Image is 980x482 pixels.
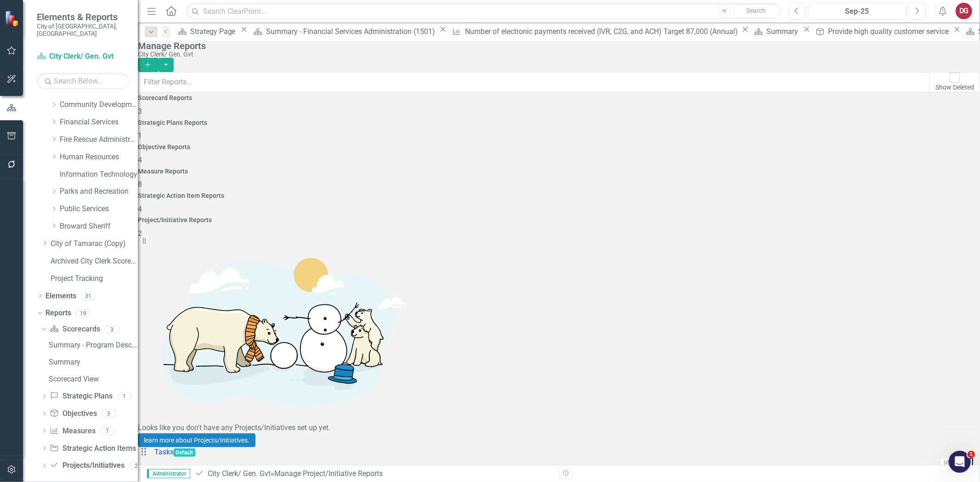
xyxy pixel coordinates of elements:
[117,392,132,400] div: 1
[37,11,129,22] span: Elements & Reports
[968,451,975,458] span: 1
[175,26,238,37] a: Strategy Page
[50,391,112,402] a: Strategic Plans
[465,26,740,37] div: Number of electronic payments received (IVR, C2G, and ACH) Target 87,000 (Annual)
[138,217,980,224] h4: Project/Initiative Reports
[154,448,174,456] a: Tasks
[186,3,782,19] input: Search ClearPoint...
[50,324,100,335] a: Scorecards
[76,309,91,317] div: 19
[808,3,906,19] button: Sep-25
[174,448,196,457] span: Default
[138,41,975,51] div: Manage Reports
[46,372,138,387] a: Scorecard View
[746,7,766,14] span: Search
[935,83,974,92] div: Show Deleted
[138,51,975,58] div: City Clerk/ Gen. Gvt
[45,308,71,319] a: Reports
[138,144,980,151] h4: Objective Reports
[105,325,119,333] div: 3
[129,462,144,470] div: 2
[733,5,779,17] button: Search
[138,239,414,423] img: Getting started
[449,26,740,37] a: Number of electronic payments received (IVR, C2G, and ACH) Target 87,000 (Annual)
[45,291,76,302] a: Elements
[51,274,138,284] a: Project Tracking
[50,460,124,471] a: Projects/Initiatives
[138,423,980,433] div: Looks like you don't have any Projects/Initiatives set up yet.
[147,469,190,478] span: Administrator
[46,338,138,353] a: Summary - Program Description (1300)
[195,469,552,479] div: » Manage Project/Initiative Reports
[102,410,116,418] div: 3
[812,26,951,37] a: Provide high quality customer service
[49,358,138,366] div: Summary
[949,451,971,473] iframe: Intercom live chat
[208,469,271,478] a: City Clerk/ Gen. Gvt
[50,443,136,454] a: Strategic Action Items
[60,117,138,128] a: Financial Services
[60,221,138,232] a: Broward Sheriff
[138,72,930,92] input: Filter Reports...
[138,95,980,101] h4: Scorecard Reports
[46,355,138,370] a: Summary
[266,26,437,37] div: Summary - Financial Services Administration (1501)
[811,6,903,17] div: Sep-25
[250,26,437,37] a: Summary - Financial Services Administration (1501)
[37,51,129,62] a: City Clerk/ Gen. Gvt
[37,22,129,38] small: City of [GEOGRAPHIC_DATA], [GEOGRAPHIC_DATA]
[60,135,138,145] a: Fire Rescue Administration
[50,409,96,419] a: Objectives
[138,119,980,126] h4: Strategic Plans Reports
[60,169,138,180] a: Information Technology
[956,3,972,19] button: DG
[49,341,138,349] div: Summary - Program Description (1300)
[49,375,138,383] div: Scorecard View
[138,433,255,448] a: learn more about Projects/Initiatives.
[60,152,138,163] a: Human Resources
[60,100,138,110] a: Community Development
[51,256,138,267] a: Archived City Clerk Scorecard
[5,10,21,26] img: ClearPoint Strategy
[190,26,238,37] div: Strategy Page
[138,192,980,199] h4: Strategic Action Item Reports
[828,26,952,37] div: Provide high quality customer service
[37,73,129,89] input: Search Below...
[51,239,138,249] a: City of Tamarac (Copy)
[751,26,801,37] a: Summary
[138,168,980,175] h4: Measure Reports
[81,292,96,300] div: 31
[50,426,95,437] a: Measures
[60,204,138,214] a: Public Services
[766,26,801,37] div: Summary
[100,427,115,435] div: 7
[60,186,138,197] a: Parks and Recreation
